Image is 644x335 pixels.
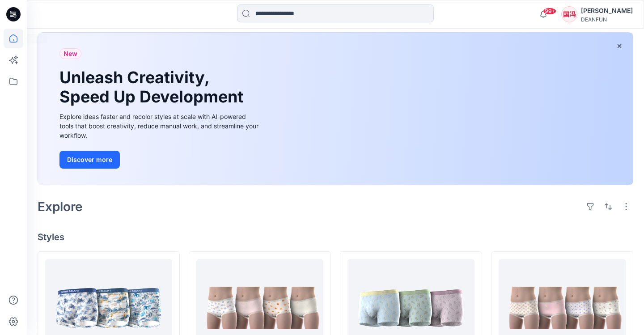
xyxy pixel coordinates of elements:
[561,6,577,22] div: 国冯
[59,151,261,169] a: Discover more
[38,232,633,242] h4: Styles
[581,16,633,23] div: DEANFUN
[543,8,556,15] span: 99+
[59,112,261,140] div: Explore ideas faster and recolor styles at scale with AI-powered tools that boost creativity, red...
[581,5,633,16] div: [PERSON_NAME]
[59,151,120,169] button: Discover more
[59,68,247,106] h1: Unleash Creativity, Speed Up Development
[38,199,83,214] h2: Explore
[64,48,77,59] span: New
